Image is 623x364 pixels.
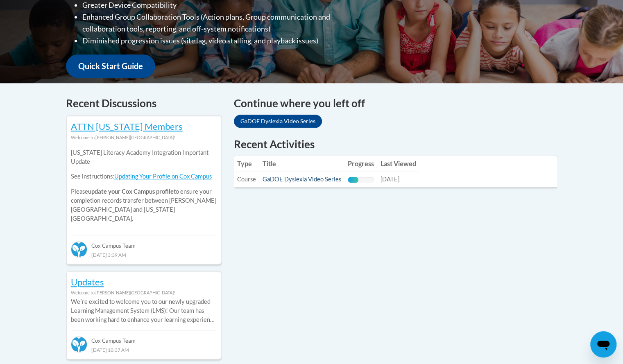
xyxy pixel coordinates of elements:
[71,336,87,353] img: Cox Campus Team
[71,345,217,354] div: [DATE] 10:37 AM
[234,137,557,151] h1: Recent Activities
[71,297,217,324] p: Weʹre excited to welcome you to our newly upgraded Learning Management System (LMS)! Our team has...
[66,95,222,111] h4: Recent Discussions
[114,173,212,180] a: Updating Your Profile on Cox Campus
[234,115,322,128] a: GaDOE Dyslexia Video Series
[263,176,341,183] a: GaDOE Dyslexia Video Series
[377,156,419,172] th: Last Viewed
[381,176,399,183] span: [DATE]
[344,156,377,172] th: Progress
[259,156,344,172] th: Title
[66,54,155,78] a: Quick Start Guide
[71,235,217,250] div: Cox Campus Team
[590,331,616,357] iframe: Button to launch messaging window
[71,121,183,132] a: ATTN [US_STATE] Members
[71,148,217,166] p: [US_STATE] Literacy Academy Integration Important Update
[82,11,363,35] li: Enhanced Group Collaboration Tools (Action plans, Group communication and collaboration tools, re...
[71,142,217,229] div: Please to ensure your completion records transfer between [PERSON_NAME][GEOGRAPHIC_DATA] and [US_...
[88,188,174,195] b: update your Cox Campus profile
[234,156,259,172] th: Type
[71,133,217,142] div: Welcome to [PERSON_NAME][GEOGRAPHIC_DATA]!
[71,288,217,297] div: Welcome to [PERSON_NAME][GEOGRAPHIC_DATA]!
[71,172,217,181] p: See instructions:
[348,177,359,183] div: Progress, %
[71,276,104,287] a: Updates
[71,250,217,259] div: [DATE] 3:39 AM
[71,330,217,345] div: Cox Campus Team
[71,241,87,258] img: Cox Campus Team
[237,176,256,183] span: Course
[234,95,557,111] h4: Continue where you left off
[82,35,363,47] li: Diminished progression issues (site lag, video stalling, and playback issues)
